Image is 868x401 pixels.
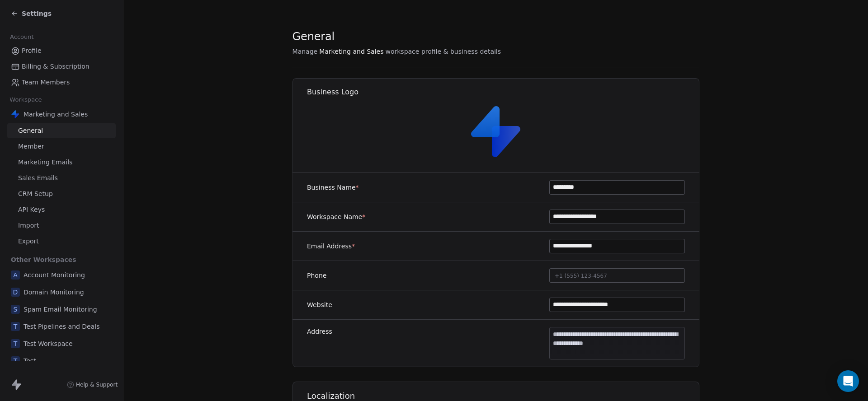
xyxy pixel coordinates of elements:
label: Email Address [307,242,355,251]
a: Help & Support [67,381,118,388]
span: Other Workspaces [7,252,80,267]
span: Test [24,356,36,365]
span: Settings [22,9,52,18]
button: +1 (555) 123-4567 [549,268,685,283]
a: Member [7,139,116,154]
a: General [7,123,116,138]
span: S [11,305,20,314]
span: Domain Monitoring [24,288,84,297]
span: Export [18,237,39,246]
a: CRM Setup [7,187,116,201]
img: Swipe%20One%20Logo%201-1.svg [467,103,525,160]
a: Sales Emails [7,171,116,186]
span: Spam Email Monitoring [24,305,97,314]
span: T [11,322,20,331]
a: Profile [7,43,116,58]
span: +1 (555) 123-4567 [555,273,607,279]
label: Business Name [307,183,359,192]
span: Help & Support [76,381,118,388]
span: General [292,30,335,43]
h1: Business Logo [307,87,700,97]
span: D [11,288,20,297]
a: Billing & Subscription [7,59,116,74]
span: Team Members [22,78,70,87]
span: Import [18,221,39,230]
span: CRM Setup [18,189,53,199]
span: Member [18,142,44,151]
label: Address [307,327,332,336]
span: Workspace [6,93,46,107]
span: workspace profile & business details [385,47,501,56]
span: Account [6,30,38,44]
span: Profile [22,46,42,56]
span: Marketing and Sales [24,110,88,119]
span: Test Pipelines and Deals [24,322,100,331]
label: Workspace Name [307,212,365,221]
span: Account Monitoring [24,270,85,280]
span: Billing & Subscription [22,62,90,71]
span: Marketing and Sales [319,47,383,56]
a: Team Members [7,75,116,90]
span: T [11,339,20,348]
span: Sales Emails [18,173,58,183]
a: Export [7,234,116,249]
span: A [11,270,20,280]
span: API Keys [18,205,45,214]
span: Marketing Emails [18,158,72,167]
label: Website [307,300,332,309]
span: T [11,356,20,365]
a: Settings [11,9,52,18]
a: Marketing Emails [7,155,116,170]
div: Open Intercom Messenger [837,370,859,392]
span: General [18,126,43,135]
a: API Keys [7,202,116,217]
a: Import [7,218,116,233]
span: Test Workspace [24,339,73,348]
span: Manage [292,47,318,56]
img: Swipe%20One%20Logo%201-1.svg [11,110,20,119]
label: Phone [307,271,326,280]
